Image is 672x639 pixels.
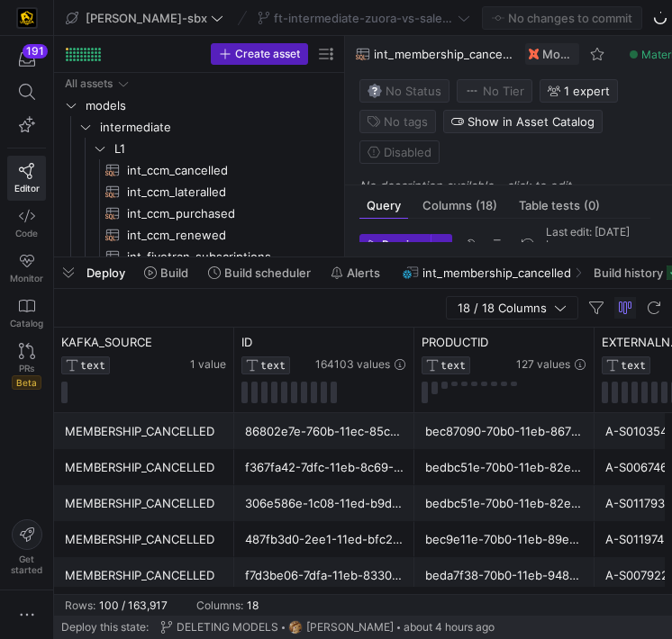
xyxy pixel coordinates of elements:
[19,363,34,373] span: PRs
[61,181,337,202] a: int_ccm_lateralled​​​​​​​​​​
[446,296,578,319] button: 18 / 18 Columns
[564,84,610,98] span: 1 expert
[14,183,40,193] span: Editor
[359,110,436,133] button: No tags
[7,43,46,76] button: 191
[359,178,665,193] p: No description available - click to edit
[374,47,514,61] span: int_membership_cancelled
[425,450,584,485] div: bedbc51e-70b0-11eb-82e9-02420a0201b3
[245,486,404,521] div: 306e586e-1c08-11ed-b9d6-02420a0002f8
[65,486,223,521] div: MEMBERSHIP_CANCELLED
[65,522,223,557] div: MEMBERSHIP_CANCELLED
[80,359,105,372] span: TEXT
[359,234,431,256] button: Preview
[368,84,441,98] span: No Status
[7,156,46,201] a: Editor
[18,9,36,27] img: https://storage.googleapis.com/y42-prod-data-exchange/images/uAsz27BndGEK0hZWDFeOjoxA7jCwgK9jE472...
[359,79,450,103] button: No statusNo Status
[156,616,499,639] button: DELETING MODELShttps://storage.googleapis.com/y42-prod-data-exchange/images/1Nvl5cecG3s9yuu18pSpZ...
[382,238,424,251] span: Preview
[61,159,337,181] div: Press SPACE to select this row.
[10,318,43,328] span: Catalog
[584,200,600,211] span: (0)
[322,257,388,288] button: Alerts
[177,621,278,634] span: DELETING MODELS
[546,226,640,264] div: Last edit: [DATE] by [PERSON_NAME]
[61,246,337,267] div: Press SPACE to select this row.
[347,265,380,280] span: Alerts
[114,139,334,159] span: L1
[100,117,334,138] span: intermediate
[245,558,404,593] div: f7d3be06-7dfa-11eb-8330-02420a000136
[61,621,149,634] span: Deploy this state:
[422,335,488,349] span: PRODUCTID
[458,301,554,315] span: 18 / 18 Columns
[367,200,401,211] span: Query
[288,620,303,634] img: https://storage.googleapis.com/y42-prod-data-exchange/images/1Nvl5cecG3s9yuu18pSpZlzl4PBNfpIlp06V...
[99,599,168,612] div: 100 / 163,917
[245,450,404,485] div: f367fa42-7dfc-11eb-8c69-02420a000136
[425,486,584,521] div: bedbc51e-70b0-11eb-82e9-02420a0201b3
[61,94,337,116] div: Press SPACE to select this row.
[241,335,252,349] span: ID
[465,84,479,98] img: No tier
[621,359,646,372] span: TEXT
[15,228,38,238] span: Code
[468,114,595,129] span: Show in Asset Catalog
[540,79,618,103] button: 1 expert
[224,265,311,280] span: Build scheduler
[7,246,46,291] a: Monitor
[7,201,46,246] a: Code
[440,359,466,372] span: TEXT
[245,414,404,449] div: 86802e7e-760b-11ec-85c4-02420a0001e6
[7,512,46,582] button: Getstarted
[247,599,259,612] div: 18
[404,621,495,634] span: about 4 hours ago
[127,247,316,267] span: int_fivetran_subscriptions​​​​​​​​​​
[594,265,663,280] span: Build history
[61,116,337,138] div: Press SPACE to select this row.
[542,47,576,61] span: Model
[61,202,337,224] a: int_ccm_purchased​​​​​​​​​​
[61,73,337,94] div: Press SPACE to select this row.
[368,84,382,98] img: No status
[7,3,46,33] a: https://storage.googleapis.com/y42-prod-data-exchange/images/uAsz27BndGEK0hZWDFeOjoxA7jCwgK9jE472...
[235,48,300,60] span: Create asset
[516,358,570,371] span: 127 values
[65,599,95,612] div: Rows:
[65,77,113,90] div: All assets
[11,553,42,575] span: Get started
[86,11,207,25] span: [PERSON_NAME]-sbx
[61,335,152,349] span: KAFKA_SOURCE
[315,358,390,371] span: 164103 values
[127,225,316,246] span: int_ccm_renewed​​​​​​​​​​
[425,558,584,593] div: beda7f38-70b0-11eb-9486-02420a0201b3
[86,95,334,116] span: models
[136,257,196,288] button: Build
[127,182,316,202] span: int_ccm_lateralled​​​​​​​​​​
[384,114,428,129] span: No tags
[306,621,394,634] span: [PERSON_NAME]
[65,558,223,593] div: MEMBERSHIP_CANCELLED
[61,202,337,224] div: Press SPACE to select this row.
[465,84,524,98] span: No Tier
[7,291,46,336] a: Catalog
[196,599,243,612] div: Columns:
[443,110,603,133] button: Show in Asset Catalog
[245,522,404,557] div: 487fb3d0-2ee1-11ed-bfc2-0242ac120007
[61,246,337,267] a: int_fivetran_subscriptions​​​​​​​​​​
[61,181,337,202] div: Press SPACE to select this row.
[65,450,223,485] div: MEMBERSHIP_CANCELLED
[61,224,337,246] div: Press SPACE to select this row.
[422,265,571,280] span: int_membership_cancelled
[61,159,337,181] a: int_ccm_cancelled​​​​​​​​​​
[200,257,319,288] button: Build scheduler
[127,160,316,181] span: int_ccm_cancelled​​​​​​​​​​
[61,138,337,159] div: Press SPACE to select this row.
[457,79,532,103] button: No tierNo Tier
[86,265,125,280] span: Deploy
[7,336,46,397] a: PRsBeta
[127,203,316,224] span: int_ccm_purchased​​​​​​​​​​
[422,200,497,211] span: Columns
[12,375,41,390] span: Beta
